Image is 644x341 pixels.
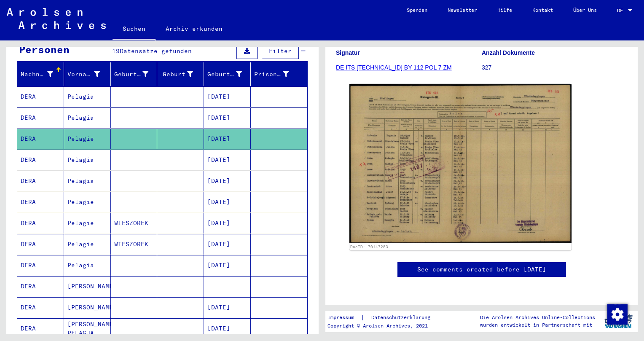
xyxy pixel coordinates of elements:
[64,150,111,170] mat-cell: Pelagia
[17,192,64,212] mat-cell: DERA
[111,213,158,234] mat-cell: WIESZOREK
[17,107,64,128] mat-cell: DERA
[17,255,64,276] mat-cell: DERA
[17,234,64,255] mat-cell: DERA
[64,107,111,128] mat-cell: Pelagia
[17,213,64,234] mat-cell: DERA
[64,62,111,86] mat-header-cell: Vorname
[161,70,193,79] div: Geburt‏
[64,255,111,276] mat-cell: Pelagia
[64,234,111,255] mat-cell: Pelagie
[204,86,251,107] mat-cell: [DATE]
[254,67,299,81] div: Prisoner #
[157,62,204,86] mat-header-cell: Geburt‏
[480,321,595,329] p: wurden entwickelt in Partnerschaft mit
[114,70,149,79] div: Geburtsname
[21,70,53,79] div: Nachname
[204,150,251,170] mat-cell: [DATE]
[204,129,251,149] mat-cell: [DATE]
[17,150,64,170] mat-cell: DERA
[113,19,156,40] a: Suchen
[120,47,192,55] span: Datensätze gefunden
[607,304,627,324] div: Zustimmung ändern
[327,313,440,322] div: |
[207,67,252,81] div: Geburtsdatum
[64,129,111,149] mat-cell: Pelagie
[156,19,233,39] a: Archiv erkunden
[204,62,251,86] mat-header-cell: Geburtsdatum
[262,43,299,59] button: Filter
[17,171,64,191] mat-cell: DERA
[67,70,100,79] div: Vorname
[365,313,440,322] a: Datenschutzerklärung
[64,276,111,297] mat-cell: [PERSON_NAME]
[617,8,626,13] span: DE
[111,62,158,86] mat-header-cell: Geburtsname
[327,322,440,330] p: Copyright © Arolsen Archives, 2021
[336,64,452,71] a: DE ITS [TECHNICAL_ID] BY 112 POL 7 ZM
[19,42,70,57] div: Personen
[111,234,158,255] mat-cell: WIESZOREK
[204,318,251,339] mat-cell: [DATE]
[64,171,111,191] mat-cell: Pelagia
[64,318,111,339] mat-cell: [PERSON_NAME] PELAGJA
[204,234,251,255] mat-cell: [DATE]
[254,70,289,79] div: Prisoner #
[204,213,251,234] mat-cell: [DATE]
[161,67,204,81] div: Geburt‏
[251,62,307,86] mat-header-cell: Prisoner #
[207,70,242,79] div: Geburtsdatum
[482,49,535,56] b: Anzahl Dokumente
[204,171,251,191] mat-cell: [DATE]
[64,297,111,318] mat-cell: [PERSON_NAME]
[204,107,251,128] mat-cell: [DATE]
[17,129,64,149] mat-cell: DERA
[603,311,634,332] img: yv_logo.png
[17,276,64,297] mat-cell: DERA
[480,314,595,321] p: Die Arolsen Archives Online-Collections
[417,265,546,274] a: See comments created before [DATE]
[327,313,361,322] a: Impressum
[7,8,106,29] img: Arolsen_neg.svg
[336,49,360,56] b: Signatur
[204,297,251,318] mat-cell: [DATE]
[17,86,64,107] mat-cell: DERA
[349,84,572,243] img: 001.jpg
[64,213,111,234] mat-cell: Pelagie
[269,47,292,55] span: Filter
[67,67,110,81] div: Vorname
[204,192,251,212] mat-cell: [DATE]
[482,63,627,72] p: 327
[17,318,64,339] mat-cell: DERA
[17,297,64,318] mat-cell: DERA
[607,304,628,325] img: Zustimmung ändern
[64,192,111,212] mat-cell: Pelagie
[350,244,388,249] a: DocID: 70147283
[21,67,64,81] div: Nachname
[64,86,111,107] mat-cell: Pelagia
[17,62,64,86] mat-header-cell: Nachname
[114,67,159,81] div: Geburtsname
[112,47,120,55] span: 19
[204,255,251,276] mat-cell: [DATE]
